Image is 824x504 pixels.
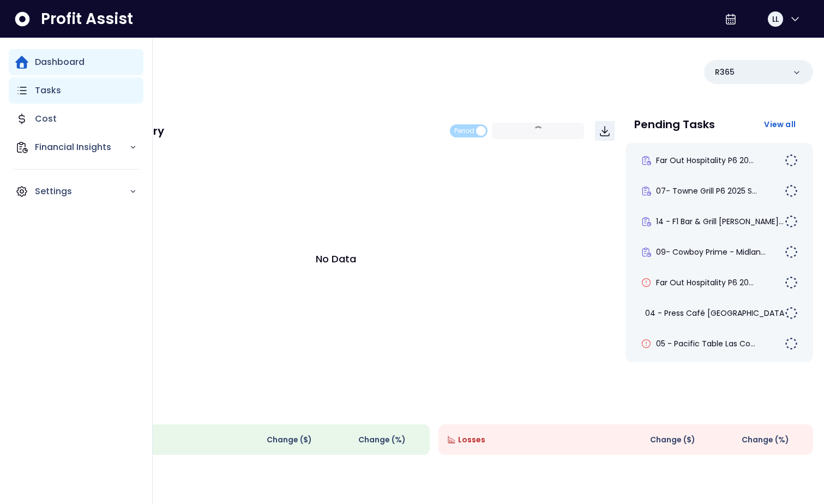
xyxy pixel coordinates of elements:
[35,56,85,69] p: Dashboard
[785,154,798,167] img: Not yet Started
[656,247,766,257] span: 09- Cowboy Prime - Midlan...
[656,216,784,227] span: 14 - F1 Bar & Grill [PERSON_NAME]...
[358,434,406,446] span: Change (%)
[41,9,133,29] span: Profit Assist
[785,245,798,259] img: Not yet Started
[742,434,789,446] span: Change (%)
[656,338,755,349] span: 05 - Pacific Table Las Co...
[267,434,312,446] span: Change ( $ )
[35,141,129,154] p: Financial Insights
[634,119,715,130] p: Pending Tasks
[316,251,356,266] p: No Data
[35,185,129,198] p: Settings
[650,434,695,446] span: Change ( $ )
[656,155,754,166] span: Far Out Hospitality P6 20...
[715,67,735,78] p: R365
[785,307,798,320] img: Not yet Started
[35,84,61,97] p: Tasks
[656,185,757,196] span: 07- Towne Grill P6 2025 S...
[595,121,615,141] button: Download
[785,276,798,289] img: Not yet Started
[35,112,57,125] p: Cost
[656,277,754,288] span: Far Out Hospitality P6 20...
[785,215,798,228] img: Not yet Started
[764,119,796,130] span: View all
[785,184,798,197] img: Not yet Started
[785,337,798,350] img: Not yet Started
[645,308,792,319] span: 04 - Press Café [GEOGRAPHIC_DATA]...
[55,400,813,411] p: Wins & Losses
[458,434,485,446] span: Losses
[772,14,779,25] span: LL
[755,115,804,134] button: View all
